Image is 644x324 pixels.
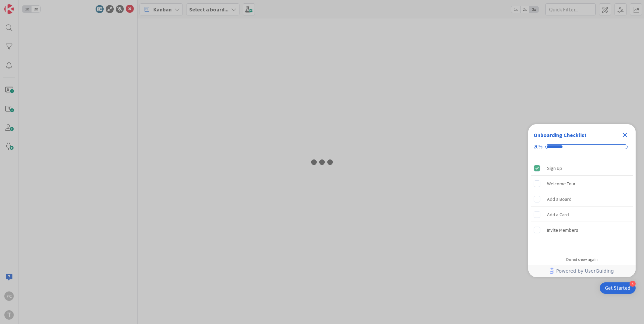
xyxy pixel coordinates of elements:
[531,176,633,191] div: Welcome Tour is incomplete.
[547,195,572,203] div: Add a Board
[547,226,578,234] div: Invite Members
[531,223,633,237] div: Invite Members is incomplete.
[528,158,636,252] div: Checklist items
[605,285,630,291] div: Get Started
[531,161,633,176] div: Sign Up is complete.
[531,207,633,222] div: Add a Card is incomplete.
[534,144,543,150] div: 20%
[528,124,636,277] div: Checklist Container
[620,130,630,140] div: Close Checklist
[556,267,614,275] span: Powered by UserGuiding
[630,281,636,287] div: 4
[534,144,630,150] div: Checklist progress: 20%
[547,180,576,188] div: Welcome Tour
[531,192,633,206] div: Add a Board is incomplete.
[566,257,598,262] div: Do not show again
[547,211,569,219] div: Add a Card
[600,282,636,294] div: Open Get Started checklist, remaining modules: 4
[547,164,562,172] div: Sign Up
[532,265,632,277] a: Powered by UserGuiding
[534,131,587,139] div: Onboarding Checklist
[528,265,636,277] div: Footer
